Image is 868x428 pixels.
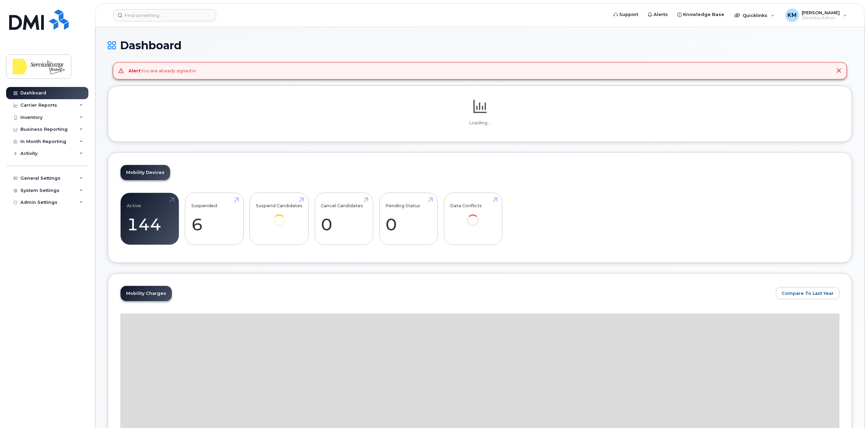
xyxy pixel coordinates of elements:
h1: Dashboard [108,39,852,51]
a: Pending Status 0 [385,196,431,241]
p: Loading... [120,120,839,126]
strong: Alert [128,68,141,73]
button: Compare To Last Year [776,287,839,299]
a: Suspend Candidates [256,196,302,235]
a: Mobility Charges [121,286,172,301]
a: Cancel Candidates 0 [321,196,367,241]
a: Active 144 [127,196,173,241]
span: Compare To Last Year [782,290,834,297]
a: Data Conflicts [450,196,496,235]
a: Mobility Devices [121,165,170,180]
div: You are already signed in. [128,68,197,74]
a: Suspended 6 [191,196,237,241]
